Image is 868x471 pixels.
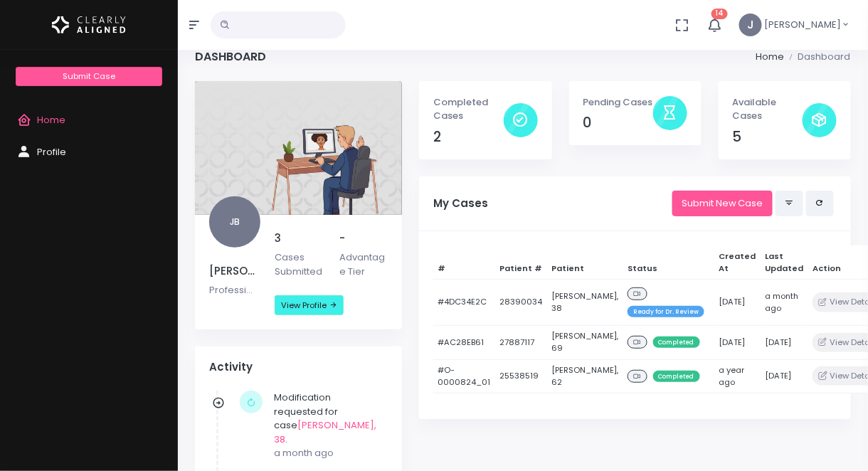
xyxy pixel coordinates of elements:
h5: [PERSON_NAME] [209,265,258,277]
p: a month ago [274,446,381,460]
td: [DATE] [761,359,808,393]
p: Cases Submitted [275,250,323,278]
span: [PERSON_NAME] [765,18,842,32]
span: JB [209,196,260,248]
td: [DATE] [714,280,761,326]
td: 28390034 [495,280,547,326]
h4: Activity [209,361,388,374]
th: Status [623,245,715,279]
h5: - [340,232,388,245]
td: [DATE] [761,325,808,359]
li: Home [756,50,784,64]
span: 14 [711,9,728,19]
td: 27887117 [495,325,547,359]
td: [PERSON_NAME], 38 [547,280,623,326]
h4: Dashboard [195,50,266,63]
a: [PERSON_NAME], 38 [274,418,376,446]
a: Submit Case [16,67,162,86]
th: Last Updated [761,245,808,279]
th: Patient [547,245,623,279]
h5: My Cases [433,197,672,210]
td: a month ago [761,280,808,326]
td: a year ago [714,359,761,393]
h4: 2 [433,129,503,145]
h5: 3 [275,232,323,245]
td: [DATE] [714,325,761,359]
th: Created At [714,245,761,279]
h4: 5 [733,129,803,145]
div: Modification requested for case . [274,391,381,460]
th: # [433,245,495,279]
p: Pending Cases [583,95,653,110]
span: Home [37,113,65,127]
h4: 0 [583,115,653,131]
a: Submit New Case [672,191,773,217]
span: Submit Case [63,70,115,82]
td: #O-0000824_01 [433,359,495,393]
span: J [739,14,762,36]
th: Patient # [495,245,547,279]
span: Completed [653,337,700,348]
td: 25538519 [495,359,547,393]
p: Professional [209,283,258,297]
li: Dashboard [784,50,851,64]
p: Available Cases [733,95,803,123]
span: Ready for Dr. Review [628,306,704,317]
p: Completed Cases [433,95,503,123]
td: #4DC34E2C [433,280,495,326]
td: [PERSON_NAME], 62 [547,359,623,393]
td: [PERSON_NAME], 69 [547,325,623,359]
a: View Profile [275,295,344,315]
span: Completed [653,371,700,382]
td: #AC28EB61 [433,325,495,359]
img: Logo Horizontal [52,10,126,40]
p: Advantage Tier [340,250,388,278]
span: Profile [37,145,66,159]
